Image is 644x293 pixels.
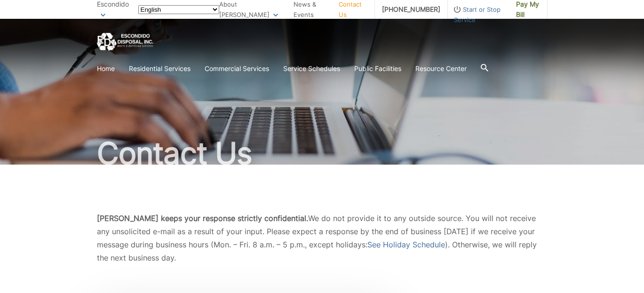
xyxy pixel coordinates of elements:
[367,238,445,251] a: See Holiday Schedule
[415,63,467,74] a: Resource Center
[97,63,115,74] a: Home
[138,5,219,14] select: Select a language
[354,63,401,74] a: Public Facilities
[283,63,340,74] a: Service Schedules
[205,63,269,74] a: Commercial Services
[97,214,537,262] span: We do not provide it to any outside source. You will not receive any unsolicited e-mail as a resu...
[97,138,548,168] h1: Contact Us
[97,33,153,51] a: EDCD logo. Return to the homepage.
[97,214,308,223] b: [PERSON_NAME] keeps your response strictly confidential.
[129,63,191,74] a: Residential Services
